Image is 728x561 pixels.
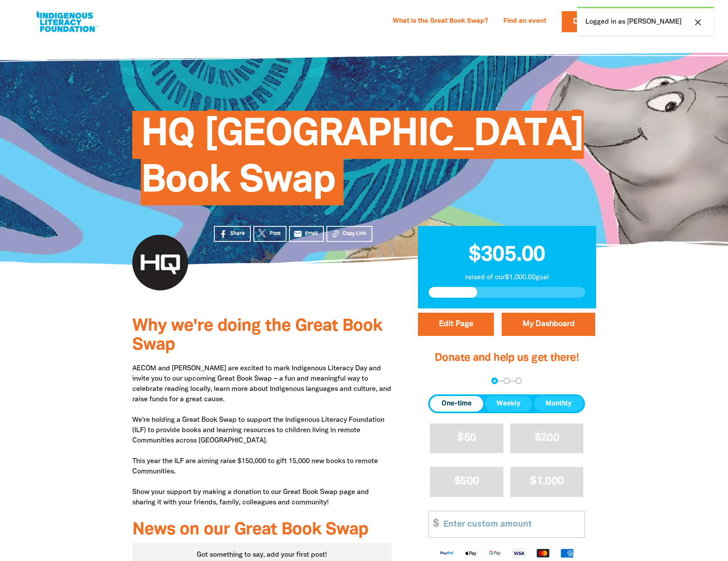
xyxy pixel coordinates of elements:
[132,521,392,540] h3: News on our Great Book Swap
[141,117,584,205] span: HQ [GEOGRAPHIC_DATA] Book Swap
[429,511,439,537] span: $
[507,548,531,558] img: Visa logo
[293,229,302,238] i: email
[510,467,584,497] button: $1,000
[430,396,483,412] button: One-time
[442,399,472,409] span: One-time
[326,226,372,242] button: Copy Link
[132,318,382,353] span: Why we're doing the Great Book Swap
[429,272,585,283] p: raised of our $1,000.00 goal
[289,226,324,242] a: emailEmail
[430,424,503,453] button: $50
[305,230,318,238] span: Email
[435,353,579,363] span: Donate and help us get there!
[562,11,616,32] a: Donate
[690,17,706,28] button: close
[503,378,510,384] button: Navigate to step 2 of 3 to enter your details
[693,17,703,27] i: close
[214,226,251,242] a: Share
[530,476,564,486] span: $1,000
[498,15,551,28] a: Find an event
[531,548,555,558] img: Mastercard logo
[502,313,595,336] a: My Dashboard
[515,378,522,384] button: Navigate to step 3 of 3 to enter your payment details
[437,511,585,537] input: Enter custom amount
[459,548,483,558] img: Apple Pay logo
[545,399,572,409] span: Monthly
[270,230,280,238] span: Post
[535,433,559,443] span: $200
[428,394,585,413] div: Donation frequency
[555,548,579,558] img: American Express logo
[491,378,498,384] button: Navigate to step 1 of 3 to enter your donation amount
[457,433,476,443] span: $50
[577,7,714,36] div: Logged in as [PERSON_NAME]
[418,313,494,336] button: Edit Page
[454,476,479,486] span: $500
[510,424,584,453] button: $200
[485,396,532,412] button: Weekly
[253,226,286,242] a: Post
[435,548,459,558] img: Paypal logo
[387,15,493,28] a: What is the Great Book Swap?
[132,363,392,508] p: AECOM and [PERSON_NAME] are excited to mark Indigenous Literacy Day and invite you to our upcomin...
[230,230,245,238] span: Share
[534,396,583,412] button: Monthly
[483,548,507,558] img: Google Pay logo
[469,245,545,265] span: $305.00
[497,399,521,409] span: Weekly
[430,467,503,497] button: $500
[343,230,366,238] span: Copy Link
